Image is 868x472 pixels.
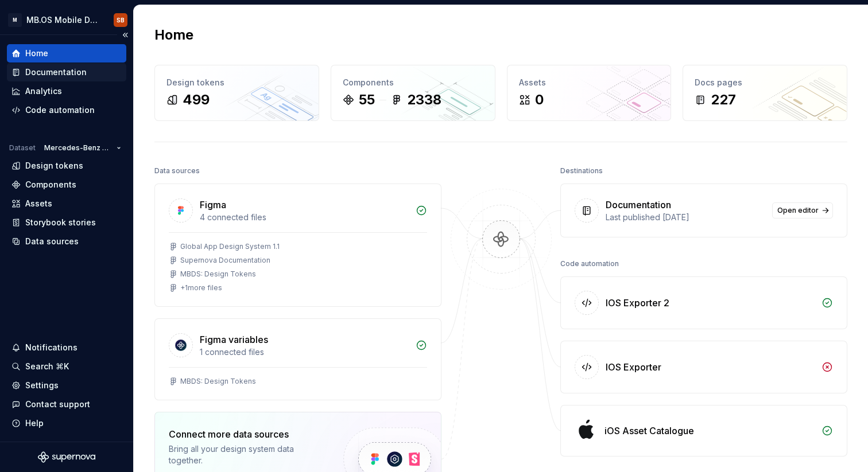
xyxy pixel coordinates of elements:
[711,91,736,109] div: 227
[8,13,22,27] div: M
[180,242,280,251] div: Global App Design System 1.1
[169,443,324,466] div: Bring all your design system data together.
[7,395,126,414] button: Contact support
[25,48,48,59] div: Home
[25,342,77,353] div: Notifications
[7,175,126,194] a: Components
[606,296,669,310] div: IOS Exporter 2
[117,15,125,25] div: SB
[180,377,256,386] div: MBDS: Design Tokens
[507,65,672,121] a: Assets0
[154,26,193,44] h2: Home
[44,143,112,153] span: Mercedes-Benz 2.0
[7,194,126,213] a: Assets
[25,399,90,410] div: Contact support
[180,270,256,279] div: MBDS: Design Tokens
[25,236,79,247] div: Data sources
[7,213,126,232] a: Storybook stories
[7,357,126,376] button: Search ⌘K
[683,65,847,121] a: Docs pages227
[772,202,833,219] a: Open editor
[777,206,819,215] span: Open editor
[38,451,95,463] svg: Supernova Logo
[535,91,544,109] div: 0
[7,376,126,395] a: Settings
[606,198,671,212] div: Documentation
[25,217,96,228] div: Storybook stories
[25,380,59,391] div: Settings
[7,157,126,175] a: Design tokens
[154,65,319,121] a: Design tokens499
[25,361,69,372] div: Search ⌘K
[7,232,126,251] a: Data sources
[200,198,226,212] div: Figma
[169,427,324,441] div: Connect more data sources
[407,91,441,109] div: 2338
[200,346,409,358] div: 1 connected files
[25,179,76,190] div: Components
[180,283,222,292] div: + 1 more files
[343,77,483,88] div: Components
[359,91,375,109] div: 55
[2,7,131,32] button: MMB.OS Mobile Design SystemSB
[9,143,36,153] div: Dataset
[604,424,694,438] div: iOS Asset Catalogue
[25,104,95,116] div: Code automation
[606,360,661,374] div: IOS Exporter
[560,163,603,179] div: Destinations
[117,27,133,43] button: Collapse sidebar
[25,160,83,171] div: Design tokens
[183,91,210,109] div: 499
[26,14,100,26] div: MB.OS Mobile Design System
[560,256,619,272] div: Code automation
[200,212,409,223] div: 4 connected files
[695,77,835,88] div: Docs pages
[7,338,126,357] button: Notifications
[25,198,52,209] div: Assets
[39,140,126,156] button: Mercedes-Benz 2.0
[7,414,126,432] button: Help
[7,101,126,119] a: Code automation
[519,77,660,88] div: Assets
[7,44,126,63] a: Home
[200,333,268,346] div: Figma variables
[7,63,126,81] a: Documentation
[154,318,441,400] a: Figma variables1 connected filesMBDS: Design Tokens
[25,85,62,97] div: Analytics
[166,77,307,88] div: Design tokens
[154,184,441,307] a: Figma4 connected filesGlobal App Design System 1.1Supernova DocumentationMBDS: Design Tokens+1mor...
[606,212,765,223] div: Last published [DATE]
[7,82,126,100] a: Analytics
[331,65,495,121] a: Components552338
[180,256,270,265] div: Supernova Documentation
[25,67,87,78] div: Documentation
[25,418,44,429] div: Help
[154,163,200,179] div: Data sources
